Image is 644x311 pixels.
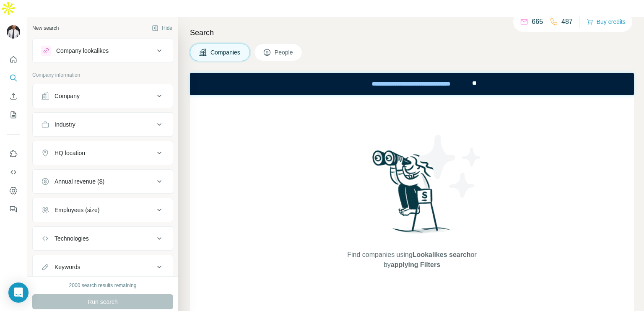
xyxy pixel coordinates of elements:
[561,17,573,27] p: 487
[55,206,99,214] div: Employees (size)
[55,92,80,100] div: Company
[7,107,20,122] button: My lists
[33,200,173,220] button: Employees (size)
[7,70,20,86] button: Search
[33,143,173,163] button: HQ location
[7,89,20,104] button: Enrich CSV
[33,41,173,61] button: Company lookalikes
[56,47,109,55] div: Company lookalikes
[345,250,479,270] span: Find companies using or by
[7,52,20,67] button: Quick start
[69,282,137,289] div: 2000 search results remaining
[8,282,29,303] div: Open Intercom Messenger
[33,257,173,277] button: Keywords
[210,48,241,57] span: Companies
[55,263,80,271] div: Keywords
[412,129,488,204] img: Surfe Illustration - Stars
[587,16,626,28] button: Buy credits
[190,73,634,95] iframe: Banner
[32,71,173,79] p: Company information
[7,165,20,180] button: Use Surfe API
[413,251,471,258] span: Lookalikes search
[32,24,59,32] div: New search
[33,114,173,135] button: Industry
[55,120,75,129] div: Industry
[190,27,634,39] h4: Search
[55,234,89,243] div: Technologies
[369,148,456,241] img: Surfe Illustration - Woman searching with binoculars
[7,25,20,39] img: Avatar
[33,228,173,249] button: Technologies
[33,86,173,106] button: Company
[7,183,20,198] button: Dashboard
[7,146,20,161] button: Use Surfe on LinkedIn
[391,261,440,268] span: applying Filters
[55,149,85,157] div: HQ location
[146,22,178,34] button: Hide
[532,17,543,27] p: 665
[7,202,20,217] button: Feedback
[275,48,294,57] span: People
[55,177,104,186] div: Annual revenue ($)
[33,171,173,192] button: Annual revenue ($)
